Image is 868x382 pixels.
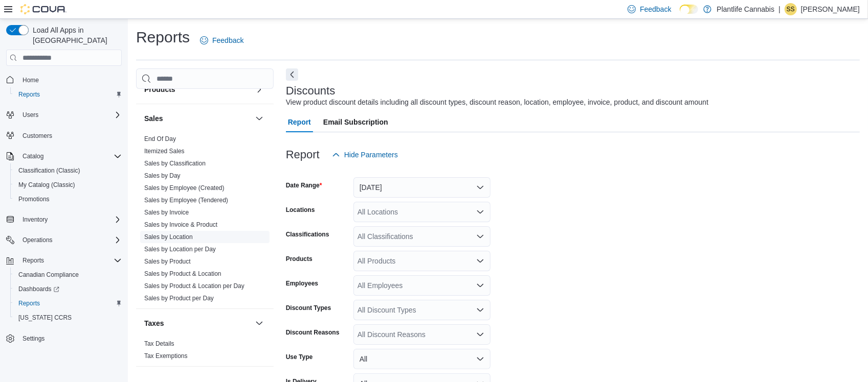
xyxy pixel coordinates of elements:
[18,332,49,345] a: Settings
[14,312,76,324] a: [US_STATE] CCRS
[144,135,176,143] span: End Of Day
[144,147,185,155] span: Itemized Sales
[286,279,318,288] label: Employees
[144,246,216,253] a: Sales by Location per Day
[286,68,298,81] button: Next
[14,193,54,205] a: Promotions
[23,256,44,265] span: Reports
[18,299,40,307] span: Reports
[476,232,484,241] button: Open list of options
[144,197,228,204] a: Sales by Employee (Tendered)
[286,230,329,238] label: Classifications
[14,269,122,281] span: Canadian Compliance
[23,111,38,119] span: Users
[10,178,126,192] button: My Catalog (Classic)
[10,296,126,311] button: Reports
[144,221,217,228] a: Sales by Invoice & Product
[2,128,126,143] button: Customers
[18,234,57,246] button: Operations
[144,318,251,328] button: Taxes
[144,196,228,204] span: Sales by Employee (Tendered)
[6,68,122,372] nav: Complex example
[14,88,122,101] span: Reports
[144,233,193,241] span: Sales by Location
[328,145,402,165] button: Hide Parameters
[14,88,44,101] a: Reports
[253,83,265,96] button: Products
[18,234,122,246] span: Operations
[476,257,484,265] button: Open list of options
[144,233,193,241] a: Sales by Location
[144,113,163,124] h3: Sales
[196,30,248,51] a: Feedback
[144,340,174,348] span: Tax Details
[18,130,56,142] a: Customers
[476,281,484,290] button: Open list of options
[253,317,265,329] button: Taxes
[144,135,176,142] a: End Of Day
[144,84,175,94] h3: Products
[18,213,122,226] span: Inventory
[288,112,311,132] span: Report
[23,132,52,140] span: Customers
[640,4,671,14] span: Feedback
[144,84,251,94] button: Products
[10,311,126,325] button: [US_STATE] CCRS
[18,254,48,267] button: Reports
[344,150,398,160] span: Hide Parameters
[144,318,164,328] h3: Taxes
[23,76,39,84] span: Home
[778,3,781,15] p: |
[144,159,206,168] span: Sales by Classification
[10,282,126,296] a: Dashboards
[144,257,191,266] span: Sales by Product
[14,283,63,295] a: Dashboards
[144,258,191,265] a: Sales by Product
[18,129,122,142] span: Customers
[14,269,83,281] a: Canadian Compliance
[476,208,484,216] button: Open list of options
[23,236,53,244] span: Operations
[14,179,122,191] span: My Catalog (Classic)
[18,150,122,162] span: Catalog
[2,72,126,87] button: Home
[476,306,484,314] button: Open list of options
[353,177,491,198] button: [DATE]
[144,352,188,360] span: Tax Exemptions
[717,3,774,15] p: Plantlife Cannabis
[14,164,122,177] span: Classification (Classic)
[286,85,336,97] h3: Discounts
[144,172,181,180] span: Sales by Day
[18,73,122,86] span: Home
[14,179,79,191] a: My Catalog (Classic)
[286,328,340,337] label: Discount Reasons
[18,74,43,86] a: Home
[10,268,126,282] button: Canadian Compliance
[2,331,126,346] button: Settings
[18,150,48,162] button: Catalog
[787,3,795,15] span: SS
[23,335,44,343] span: Settings
[253,112,265,125] button: Sales
[10,192,126,206] button: Promotions
[18,213,52,226] button: Inventory
[286,353,313,361] label: Use Type
[144,245,216,253] span: Sales by Location per Day
[20,4,66,14] img: Cova
[23,216,48,224] span: Inventory
[144,208,189,217] span: Sales by Invoice
[286,304,331,312] label: Discount Types
[144,282,244,290] span: Sales by Product & Location per Day
[144,209,189,216] a: Sales by Invoice
[136,27,190,47] h1: Reports
[2,108,126,122] button: Users
[144,352,188,360] a: Tax Exemptions
[18,181,75,189] span: My Catalog (Classic)
[18,166,80,175] span: Classification (Classic)
[18,254,122,267] span: Reports
[144,340,174,347] a: Tax Details
[14,283,122,295] span: Dashboards
[144,270,221,277] a: Sales by Product & Location
[286,97,708,108] div: View product discount details including all discount types, discount reason, location, employee, ...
